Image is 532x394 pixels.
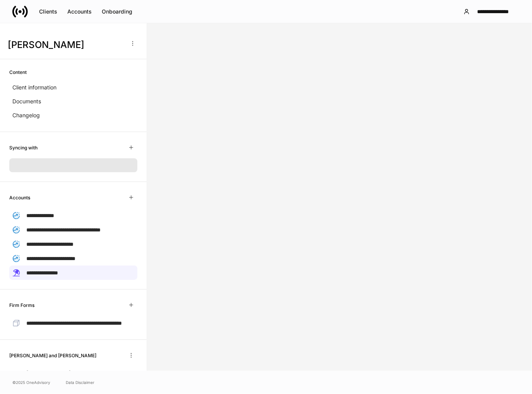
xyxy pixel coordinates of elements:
div: Accounts [67,8,92,15]
p: Client information [12,84,56,91]
h6: Content [9,69,27,76]
h6: Syncing with [9,144,38,151]
div: Clients [39,8,57,15]
span: © 2025 OneAdvisory [12,379,50,385]
button: Clients [34,5,62,18]
a: Client information [9,81,137,94]
h6: Accounts [9,194,30,201]
a: Changelog [9,108,137,122]
h6: Firm Forms [9,301,34,309]
p: [PERSON_NAME] [26,369,71,377]
h3: [PERSON_NAME] [8,39,123,51]
button: Accounts [62,5,97,18]
div: Onboarding [102,8,132,15]
h6: [PERSON_NAME] and [PERSON_NAME] [9,352,96,359]
a: Data Disclaimer [66,379,94,385]
a: Documents [9,94,137,108]
a: [PERSON_NAME] [9,366,137,380]
button: Onboarding [97,5,137,18]
p: Changelog [12,111,40,119]
p: Documents [12,98,41,105]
